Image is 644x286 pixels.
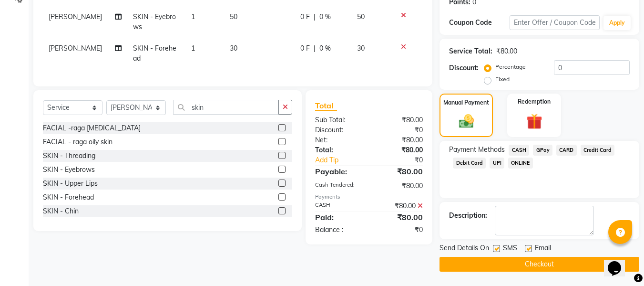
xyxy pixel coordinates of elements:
[490,158,504,169] span: UPI
[518,97,551,106] label: Redemption
[43,165,95,175] div: SKIN - Eyebrows
[495,63,526,71] label: Percentage
[369,115,430,125] div: ₹80.00
[315,101,337,111] span: Total
[454,113,479,130] img: _cash.svg
[43,179,98,189] div: SKIN - Upper Lips
[440,243,489,255] span: Send Details On
[43,192,94,202] div: SKIN - Forehead
[308,135,369,145] div: Net:
[49,44,102,53] span: [PERSON_NAME]
[308,181,369,191] div: Cash Tendered:
[314,43,316,53] span: |
[369,125,430,135] div: ₹0
[319,12,331,22] span: 0 %
[300,12,310,22] span: 0 F
[191,44,195,53] span: 1
[314,12,316,22] span: |
[43,123,141,133] div: FACIAL -raga [MEDICAL_DATA]
[308,125,369,135] div: Discount:
[308,115,369,125] div: Sub Total:
[510,15,600,30] input: Enter Offer / Coupon Code
[449,211,487,221] div: Description:
[521,112,547,131] img: _gift.svg
[440,257,639,272] button: Checkout
[308,201,369,211] div: CASH
[508,158,533,169] span: ONLINE
[496,46,517,56] div: ₹80.00
[230,44,237,53] span: 30
[43,206,79,216] div: SKIN - Chin
[308,212,369,223] div: Paid:
[369,145,430,155] div: ₹80.00
[443,98,489,107] label: Manual Payment
[449,46,492,56] div: Service Total:
[43,137,112,147] div: FACIAL - raga oily skin
[308,155,379,165] a: Add Tip
[369,135,430,145] div: ₹80.00
[133,44,176,63] span: SKIN - Forehead
[357,44,365,53] span: 30
[308,225,369,235] div: Balance :
[449,145,505,155] span: Payment Methods
[453,158,486,169] span: Debit Card
[230,12,237,21] span: 50
[535,243,551,255] span: Email
[379,155,430,165] div: ₹0
[133,12,176,31] span: SKIN - Eyebrows
[315,193,423,201] div: Payments
[556,145,577,156] span: CARD
[369,212,430,223] div: ₹80.00
[173,100,279,115] input: Search or Scan
[369,166,430,177] div: ₹80.00
[369,225,430,235] div: ₹0
[300,43,310,53] span: 0 F
[581,145,615,156] span: Credit Card
[319,43,331,53] span: 0 %
[503,243,517,255] span: SMS
[603,16,631,30] button: Apply
[449,63,479,73] div: Discount:
[308,166,369,177] div: Payable:
[308,145,369,155] div: Total:
[49,12,102,21] span: [PERSON_NAME]
[533,145,552,156] span: GPay
[604,248,634,276] iframe: chat widget
[357,12,365,21] span: 50
[369,181,430,191] div: ₹80.00
[369,201,430,211] div: ₹80.00
[191,12,195,21] span: 1
[509,145,529,156] span: CASH
[495,75,510,84] label: Fixed
[449,18,509,28] div: Coupon Code
[43,151,95,161] div: SKIN - Threading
